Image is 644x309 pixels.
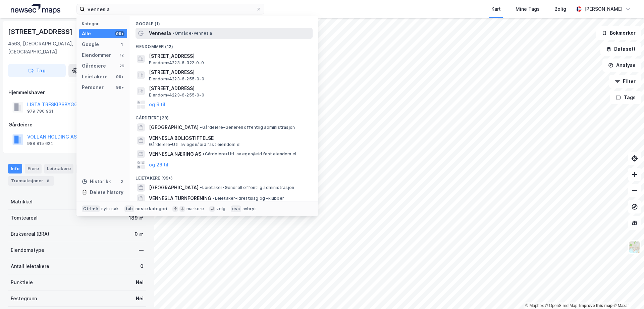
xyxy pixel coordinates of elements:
div: Ctrl + k [82,205,100,212]
a: Mapbox [525,303,544,308]
span: VENNESLA BOLIGSTIFTELSE [149,134,310,142]
div: Gårdeiere [82,62,106,70]
div: 1 [119,42,124,47]
div: 99+ [115,31,124,36]
span: [STREET_ADDRESS] [149,84,310,92]
div: Datasett [76,164,101,173]
span: Leietaker • Idrettslag og -klubber [213,196,284,201]
div: 8 [45,178,51,184]
span: [GEOGRAPHIC_DATA] [149,184,199,192]
div: Personer [82,83,104,91]
span: Gårdeiere • Utl. av egen/leid fast eiendom el. [149,142,241,147]
div: Historikk [82,178,111,186]
span: • [203,151,205,156]
div: Eiendommer [82,51,111,59]
div: Tomteareal [11,214,38,222]
div: Eiere [25,164,42,173]
div: Google (1) [130,16,318,28]
div: markere [186,206,204,211]
button: og 9 til [149,101,165,109]
div: Alle [82,30,91,38]
div: Nei [136,295,144,303]
div: Leietakere [82,73,108,81]
span: Eiendom • 4223-6-255-0-0 [149,76,204,82]
div: 189 ㎡ [129,214,144,222]
div: Delete history [90,188,123,196]
div: Eiendommer (12) [130,39,318,51]
div: Antall leietakere [11,262,49,270]
div: Leietakere [44,164,73,173]
div: Gårdeiere [8,121,146,129]
div: 2 [119,179,124,184]
button: Tags [610,91,641,104]
button: Tag [8,64,66,77]
div: 12 [119,52,124,58]
span: Eiendom • 4223-6-255-0-0 [149,92,204,98]
span: • [213,196,215,201]
div: Mine Tags [516,5,540,13]
div: 988 815 624 [27,141,53,146]
div: 4563, [GEOGRAPHIC_DATA], [GEOGRAPHIC_DATA] [8,40,111,56]
span: Leietaker • Generell offentlig administrasjon [200,185,294,190]
div: Bruksareal (BRA) [11,230,49,238]
span: VENNESLA NÆRING AS [149,150,201,158]
div: Leietakere (99+) [130,170,318,182]
div: Transaksjoner [8,176,54,186]
div: Nei [136,278,144,286]
span: Gårdeiere • Generell offentlig administrasjon [200,125,295,130]
span: [STREET_ADDRESS] [149,52,310,60]
button: og 26 til [149,161,168,169]
div: 29 [119,63,124,69]
a: OpenStreetMap [545,303,578,308]
button: Datasett [600,42,641,56]
span: • [172,31,174,36]
div: Eiendomstype [11,246,44,254]
div: Google [82,40,99,48]
button: Filter [609,75,641,88]
div: Info [8,164,22,173]
div: esc [231,205,241,212]
div: Festegrunn [11,295,37,303]
div: avbryt [243,206,256,211]
button: Bokmerker [596,26,641,40]
span: [GEOGRAPHIC_DATA] [149,123,199,131]
div: 0 [140,262,144,270]
div: Hjemmelshaver [8,88,146,96]
div: Kategori [82,21,127,26]
div: Bolig [554,5,566,13]
span: VENNESLA TURNFORENING [149,194,211,202]
img: logo.a4113a55bc3d86da70a041830d287a7e.svg [11,4,60,14]
div: 979 780 931 [27,109,53,114]
div: Matrikkel [11,198,33,206]
div: Punktleie [11,278,33,286]
div: nytt søk [101,206,119,211]
div: [STREET_ADDRESS] [8,26,74,37]
span: Vennesla [149,29,171,37]
div: 99+ [115,85,124,90]
iframe: Chat Widget [610,277,644,309]
div: neste kategori [136,206,167,211]
span: • [200,185,202,190]
div: velg [216,206,225,211]
span: Område • Vennesla [172,31,212,36]
div: Gårdeiere (29) [130,110,318,122]
input: Søk på adresse, matrikkel, gårdeiere, leietakere eller personer [85,4,256,14]
div: [PERSON_NAME] [584,5,623,13]
div: Kart [491,5,501,13]
span: Gårdeiere • Utl. av egen/leid fast eiendom el. [203,151,297,157]
div: tab [124,205,135,212]
img: Z [628,241,641,254]
span: Eiendom • 4223-6-322-0-0 [149,60,204,66]
div: — [139,246,144,254]
a: Improve this map [579,303,612,308]
span: [STREET_ADDRESS] [149,68,310,76]
div: 0 ㎡ [135,230,144,238]
button: Analyse [602,59,641,72]
span: • [200,125,202,130]
div: 99+ [115,74,124,79]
